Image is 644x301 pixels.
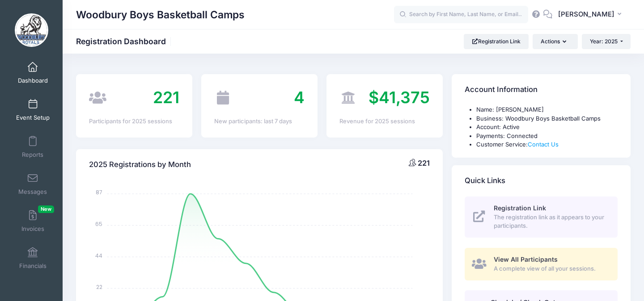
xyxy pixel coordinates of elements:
[476,105,618,114] li: Name: [PERSON_NAME]
[18,188,47,196] span: Messages
[294,88,305,107] span: 4
[96,188,103,196] tspan: 87
[369,88,430,107] span: $41,375
[394,6,528,24] input: Search by First Name, Last Name, or Email...
[89,117,179,126] div: Participants for 2025 sessions
[533,34,577,49] button: Actions
[12,205,54,237] a: InvoicesNew
[476,123,618,132] li: Account: Active
[18,77,48,84] span: Dashboard
[96,220,103,228] tspan: 65
[96,251,103,259] tspan: 44
[465,77,538,103] h4: Account Information
[15,13,48,47] img: Woodbury Boys Basketball Camps
[494,213,607,230] span: The registration link as it appears to your participants.
[214,117,305,126] div: New participants: last 7 days
[21,225,44,233] span: Invoices
[476,114,618,123] li: Business: Woodbury Boys Basketball Camps
[464,34,529,49] a: Registration Link
[16,114,50,121] span: Event Setup
[339,117,430,126] div: Revenue for 2025 sessions
[590,38,618,45] span: Year: 2025
[494,264,607,273] span: A complete view of all your sessions.
[418,159,430,167] span: 221
[582,34,631,49] button: Year: 2025
[19,262,47,270] span: Financials
[76,37,174,46] h1: Registration Dashboard
[552,4,631,25] button: [PERSON_NAME]
[476,132,618,141] li: Payments: Connected
[12,168,54,200] a: Messages
[89,152,191,177] h4: 2025 Registrations by Month
[153,88,179,107] span: 221
[12,242,54,274] a: Financials
[528,141,559,148] a: Contact Us
[22,151,43,159] span: Reports
[558,9,614,19] span: [PERSON_NAME]
[12,57,54,88] a: Dashboard
[38,205,54,213] span: New
[76,4,245,25] h1: Woodbury Boys Basketball Camps
[494,255,558,263] span: View All Participants
[465,168,505,193] h4: Quick Links
[12,94,54,125] a: Event Setup
[494,204,546,212] span: Registration Link
[476,140,618,149] li: Customer Service:
[12,131,54,163] a: Reports
[97,283,103,291] tspan: 22
[465,248,618,280] a: View All Participants A complete view of all your sessions.
[465,196,618,238] a: Registration Link The registration link as it appears to your participants.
